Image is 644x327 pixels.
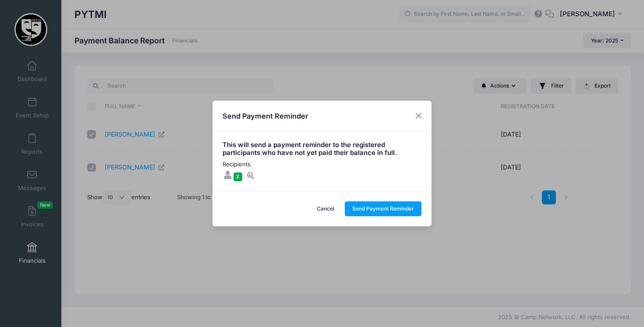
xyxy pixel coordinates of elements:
[411,108,427,124] button: Close
[345,201,422,216] button: Send Payment Reminder
[223,111,308,121] h4: Send Payment Reminder
[223,141,422,157] h5: This will send a payment reminder to the registered participants who have not yet paid their bala...
[309,201,342,216] button: Cancel
[234,172,242,181] span: 2
[223,160,256,169] label: Recipients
